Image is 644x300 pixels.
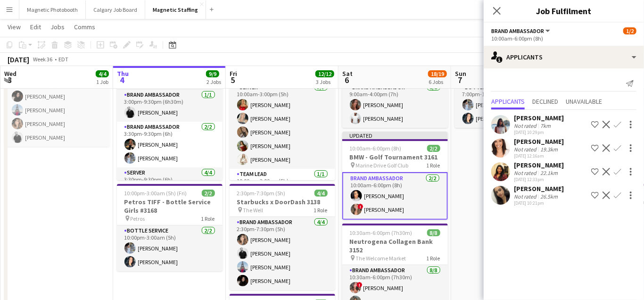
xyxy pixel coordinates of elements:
[124,190,187,197] span: 10:00pm-3:00am (5h) (Fri)
[514,193,538,200] div: Not rated
[427,255,440,262] span: 1 Role
[350,145,402,152] span: 10:00am-6:00pm (8h)
[532,98,558,105] span: Declined
[514,137,564,146] div: [PERSON_NAME]
[538,169,560,176] div: 22.1km
[315,70,334,77] span: 12/12
[96,70,109,77] span: 4/4
[230,41,335,180] app-job-card: 10:00am-3:00pm (5h)6/6MetalWorks Corporate BBQ 2435 Woodbridge2 RolesServer5/510:00am-3:00pm (5h)...
[201,215,215,222] span: 1 Role
[538,146,560,153] div: 19.3km
[454,75,466,85] span: 7
[358,204,363,209] span: !
[4,41,110,147] app-job-card: 3:00pm-4:00pm (1h)4/4Starbucks Virtual Training Virtual Call1 RoleBrand Ambassador4/43:00pm-4:00p...
[74,23,95,31] span: Comms
[514,200,564,206] div: [DATE] 10:21pm
[342,132,448,139] div: Updated
[356,255,406,262] span: The Welcome Market
[484,46,644,68] div: Applicants
[131,215,145,222] span: Petros
[491,98,525,105] span: Applicants
[230,169,335,201] app-card-role: Team Lead1/110:00am-3:00pm (5h)
[117,90,223,122] app-card-role: Brand Ambassador1/13:00pm-9:30pm (6h30m)[PERSON_NAME]
[314,190,328,197] span: 4/4
[514,161,564,169] div: [PERSON_NAME]
[230,184,335,290] app-job-card: 2:30pm-7:30pm (5h)4/4Starbucks x DoorDash 3138 The Well1 RoleBrand Ambassador4/42:30pm-7:30pm (5h...
[4,21,25,33] a: View
[202,190,215,197] span: 2/2
[96,78,108,85] div: 1 Job
[357,282,363,288] span: !
[145,0,206,19] button: Magnetic Staffing
[117,122,223,167] app-card-role: Brand Ambassador2/23:30pm-9:30pm (6h)[PERSON_NAME][PERSON_NAME]
[58,56,68,63] div: EDT
[427,162,440,169] span: 1 Role
[86,0,145,19] button: Calgary Job Board
[491,27,544,34] span: Brand Ambassador
[455,82,561,128] app-card-role: Bottle Service2/27:00pm-12:00am (5h)[PERSON_NAME][PERSON_NAME]
[538,193,560,200] div: 26.5km
[116,75,129,85] span: 4
[514,122,538,129] div: Not rated
[117,198,223,215] h3: Petros TIFF - Bottle Service Girls #3168
[427,229,440,236] span: 8/8
[26,21,45,33] a: Edit
[50,23,65,31] span: Jobs
[3,75,17,85] span: 3
[117,167,223,241] app-card-role: Server4/43:30pm-9:30pm (6h)
[237,190,286,197] span: 2:30pm-7:30pm (5h)
[428,70,447,77] span: 18/19
[484,5,644,17] h3: Job Fulfilment
[30,23,41,31] span: Edit
[342,172,448,220] app-card-role: Brand Ambassador2/210:00am-6:00pm (8h)[PERSON_NAME]![PERSON_NAME]
[514,153,564,159] div: [DATE] 12:16am
[514,146,538,153] div: Not rated
[206,70,219,77] span: 9/9
[4,69,17,78] span: Wed
[455,69,466,78] span: Sun
[342,82,448,128] app-card-role: Brand Ambassador2/29:00am-4:00pm (7h)[PERSON_NAME][PERSON_NAME]
[230,69,237,78] span: Fri
[342,153,448,161] h3: BMW - Golf Tournament 3161
[623,27,636,34] span: 1/2
[243,207,264,214] span: The Well
[514,184,564,193] div: [PERSON_NAME]
[228,75,237,85] span: 5
[230,198,335,206] h3: Starbucks x DoorDash 3138
[514,129,564,135] div: [DATE] 10:29pm
[314,207,328,214] span: 1 Role
[230,217,335,290] app-card-role: Brand Ambassador4/42:30pm-7:30pm (5h)[PERSON_NAME][PERSON_NAME][PERSON_NAME][PERSON_NAME]
[342,237,448,254] h3: Neutrogena Collagen Bank 3152
[316,78,334,85] div: 3 Jobs
[356,162,409,169] span: Marine Drive Golf Club
[514,114,564,122] div: [PERSON_NAME]
[117,225,223,271] app-card-role: Bottle Service2/210:00pm-3:00am (5h)[PERSON_NAME][PERSON_NAME]
[206,78,221,85] div: 2 Jobs
[8,23,21,31] span: View
[117,184,223,271] app-job-card: 10:00pm-3:00am (5h) (Fri)2/2Petros TIFF - Bottle Service Girls #3168 Petros1 RoleBottle Service2/...
[538,122,553,129] div: 7km
[341,75,353,85] span: 6
[117,69,129,78] span: Thu
[117,41,223,180] app-job-card: In progress3:00pm-9:30pm (6h30m)7/7Neutrogena Collagen Bank 3152 The Welcome Market3 RolesBrand A...
[31,56,55,63] span: Week 36
[70,21,99,33] a: Comms
[342,132,448,220] app-job-card: Updated10:00am-6:00pm (8h)2/2BMW - Golf Tournament 3161 Marine Drive Golf Club1 RoleBrand Ambassa...
[491,35,636,42] div: 10:00am-6:00pm (8h)
[514,169,538,176] div: Not rated
[47,21,68,33] a: Jobs
[514,176,564,183] div: [DATE] 12:33pm
[566,98,602,105] span: Unavailable
[342,69,353,78] span: Sat
[491,27,552,34] button: Brand Ambassador
[4,74,110,147] app-card-role: Brand Ambassador4/43:00pm-4:00pm (1h)[PERSON_NAME][PERSON_NAME][PERSON_NAME][PERSON_NAME]
[19,0,86,19] button: Magnetic Photobooth
[429,78,446,85] div: 6 Jobs
[230,82,335,169] app-card-role: Server5/510:00am-3:00pm (5h)[PERSON_NAME][PERSON_NAME][PERSON_NAME][PERSON_NAME][PERSON_NAME]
